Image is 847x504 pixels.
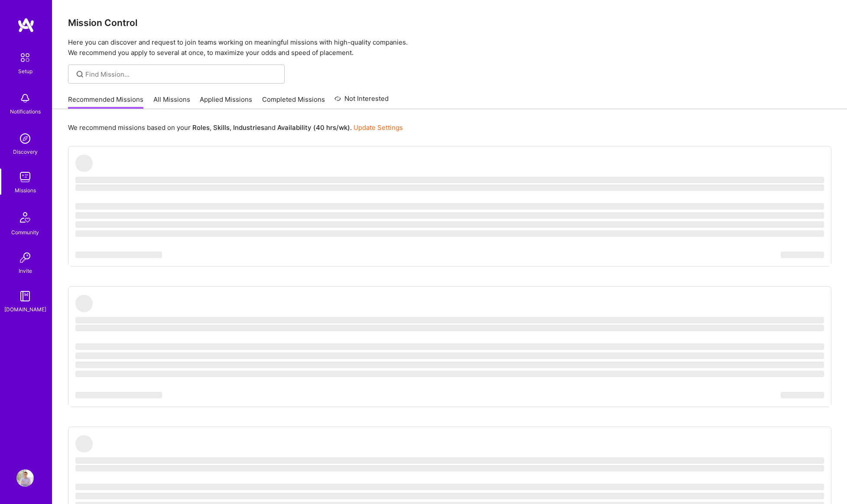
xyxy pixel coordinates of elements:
[68,37,831,58] p: Here you can discover and request to join teams working on meaningful missions with high-quality ...
[75,69,85,79] i: icon SearchGrey
[15,186,36,195] div: Missions
[192,123,210,132] b: Roles
[68,123,403,132] p: We recommend missions based on your , , and .
[16,130,34,147] img: discovery
[13,147,38,156] div: Discovery
[153,95,190,109] a: All Missions
[277,123,350,132] b: Availability (40 hrs/wk)
[200,95,252,109] a: Applied Missions
[16,288,34,305] img: guide book
[85,70,278,79] input: Find Mission...
[19,266,32,275] div: Invite
[233,123,264,132] b: Industries
[10,107,41,116] div: Notifications
[68,17,831,28] h3: Mission Control
[262,95,325,109] a: Completed Missions
[354,123,403,132] a: Update Settings
[14,469,36,487] a: User Avatar
[18,67,32,76] div: Setup
[334,94,389,109] a: Not Interested
[213,123,230,132] b: Skills
[16,90,34,107] img: bell
[16,168,34,186] img: teamwork
[4,305,46,314] div: [DOMAIN_NAME]
[68,95,143,109] a: Recommended Missions
[15,207,36,228] img: Community
[11,228,39,237] div: Community
[16,48,34,67] img: setup
[16,249,34,266] img: Invite
[17,17,35,33] img: logo
[16,469,34,487] img: User Avatar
